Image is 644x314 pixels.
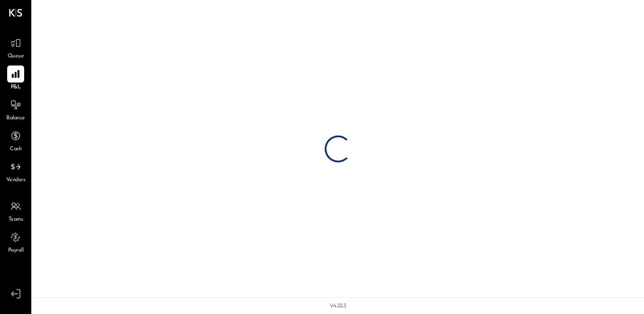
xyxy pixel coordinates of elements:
[0,229,31,255] a: Payroll
[8,216,23,224] span: Teams
[8,52,24,61] span: Queue
[10,145,21,153] span: Cash
[0,65,31,92] a: P&L
[0,96,31,122] a: Balance
[11,83,21,92] span: P&L
[0,158,31,184] a: Vendors
[0,35,31,61] a: Queue
[6,114,25,122] span: Balance
[6,176,25,184] span: Vendors
[330,302,346,310] div: v 4.32.3
[0,198,31,224] a: Teams
[0,127,31,153] a: Cash
[8,247,24,255] span: Payroll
